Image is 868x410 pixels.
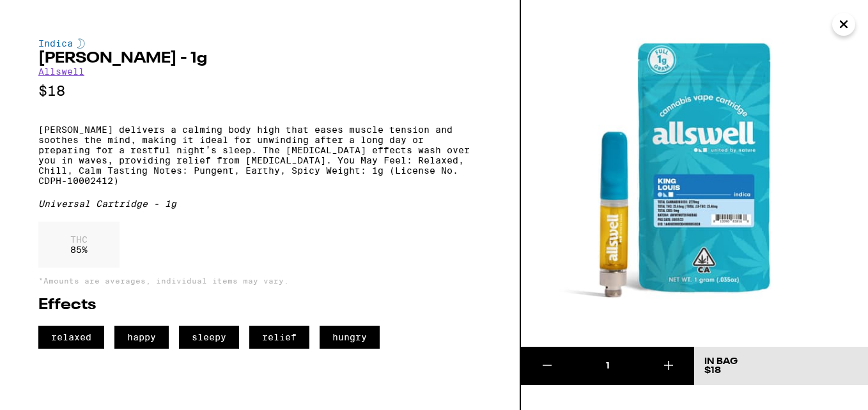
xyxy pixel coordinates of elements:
div: In Bag [704,357,738,366]
div: 1 [573,360,642,372]
h2: Effects [38,298,481,313]
div: 85 % [38,222,120,268]
button: Close [832,13,855,36]
span: happy [114,326,169,349]
p: $18 [38,83,481,99]
span: $18 [704,366,721,375]
span: hungry [320,326,380,349]
p: THC [70,234,88,245]
span: relaxed [38,326,104,349]
button: In Bag$18 [694,347,868,385]
span: relief [249,326,309,349]
a: Allswell [38,66,84,77]
img: indicaColor.svg [77,38,85,49]
p: [PERSON_NAME] delivers a calming body high that eases muscle tension and soothes the mind, making... [38,125,481,186]
h2: [PERSON_NAME] - 1g [38,51,481,66]
p: *Amounts are averages, individual items may vary. [38,277,481,285]
div: Indica [38,38,481,49]
div: Universal Cartridge - 1g [38,199,481,209]
span: sleepy [179,326,239,349]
